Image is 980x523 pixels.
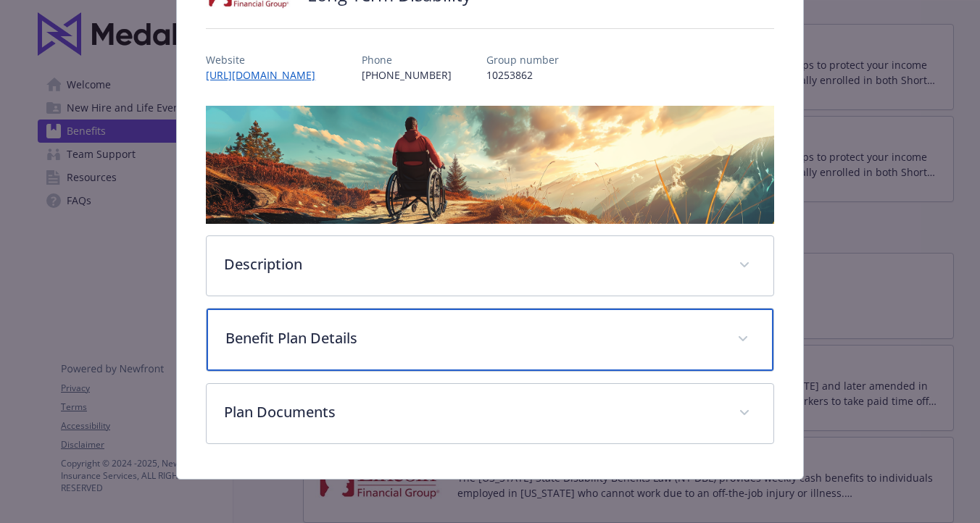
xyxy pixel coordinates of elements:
[224,401,721,423] p: Plan Documents
[225,327,719,349] p: Benefit Plan Details
[206,68,327,82] a: [URL][DOMAIN_NAME]
[486,67,559,83] p: 10253862
[207,384,773,443] div: Plan Documents
[362,67,452,83] p: [PHONE_NUMBER]
[207,309,773,371] div: Benefit Plan Details
[206,52,327,67] p: Website
[486,52,559,67] p: Group number
[224,254,721,275] p: Description
[207,236,773,296] div: Description
[362,52,452,67] p: Phone
[206,106,773,224] img: banner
